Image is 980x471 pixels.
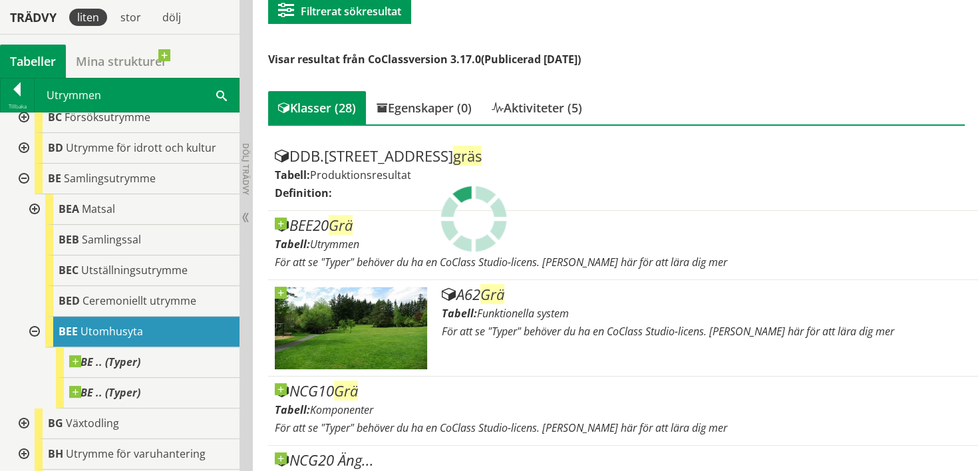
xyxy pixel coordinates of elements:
div: Gå till informationssidan för CoClass Studio [11,133,240,164]
span: Utställningsutrymme [81,263,188,277]
span: Grä [334,381,358,400]
img: Tabell [275,287,427,369]
div: Gå till informationssidan för CoClass Studio [21,317,240,408]
article: Gå till informationssidan för CoClass Studio [268,377,978,446]
div: BEE20 [275,218,971,234]
span: Matsal [82,202,115,216]
span: Samlingsutrymme [64,171,156,186]
span: BED [59,293,80,308]
div: NCG10 [275,383,971,399]
span: BE .. (Typer) [69,386,140,399]
span: BD [48,140,63,155]
span: Grä [329,215,353,235]
span: BEC [59,263,79,277]
div: Gå till informationssidan för CoClass Studio [32,378,240,408]
span: Samlingssal [82,232,141,247]
div: Egenskaper (0) [366,91,482,124]
div: DDB.[STREET_ADDRESS] [275,148,971,164]
span: För att se "Typer" behöver du ha en CoClass Studio-licens. [PERSON_NAME] här för att lära dig mer [275,255,727,269]
div: liten [69,9,107,26]
span: Sök i tabellen [216,88,227,102]
div: Gå till informationssidan för CoClass Studio [11,102,240,133]
div: Gå till informationssidan för CoClass Studio [11,439,240,470]
div: Utrymmen [35,78,239,112]
span: Grä [480,284,504,304]
label: Tabell: [442,306,477,321]
span: Utrymme för varuhantering [66,446,206,461]
span: Utomhusyta [81,324,143,339]
span: BE .. (Typer) [69,355,140,369]
span: BEE [59,324,78,339]
div: Gå till informationssidan för CoClass Studio [21,194,240,225]
label: Definition: [275,186,332,200]
div: Tillbaka [1,101,34,112]
div: A62 [442,287,971,303]
a: Mina strukturer [66,45,177,78]
span: Utrymmen [310,237,359,251]
div: Gå till informationssidan för CoClass Studio [21,225,240,255]
span: Dölj trädvy [240,143,251,195]
div: Aktiviteter (5) [482,91,592,124]
span: BG [48,416,63,430]
span: För att se "Typer" behöver du ha en CoClass Studio-licens. [PERSON_NAME] här för att lära dig mer [275,420,727,435]
div: Trädvy [3,10,64,25]
div: Gå till informationssidan för CoClass Studio [21,286,240,317]
span: Försöksutrymme [65,110,150,124]
span: Komponenter [310,402,373,417]
img: Laddar [440,186,507,252]
span: (Publicerad [DATE]) [481,52,581,67]
label: Tabell: [275,402,310,417]
article: Gå till informationssidan för CoClass Studio [268,211,978,280]
label: Tabell: [275,168,310,182]
div: NCG20 Äng... [275,452,971,468]
div: Gå till informationssidan för CoClass Studio [11,408,240,439]
span: BEB [59,232,79,247]
span: Visar resultat från CoClassversion 3.17.0 [268,52,481,67]
div: Klasser (28) [268,91,366,124]
div: stor [112,9,149,26]
div: Gå till informationssidan för CoClass Studio [21,255,240,286]
article: Gå till informationssidan för CoClass Studio [268,280,978,377]
span: BH [48,446,63,461]
span: gräs [453,146,482,166]
span: BE [48,171,61,186]
span: Funktionella system [477,306,569,321]
div: Gå till informationssidan för CoClass Studio [32,347,240,378]
span: BC [48,110,62,124]
label: Tabell: [275,237,310,251]
span: BEA [59,202,79,216]
div: Gå till informationssidan för CoClass Studio [11,164,240,408]
span: Utrymme för idrott och kultur [66,140,216,155]
span: Ceremoniellt utrymme [82,293,196,308]
span: Produktionsresultat [310,168,411,182]
span: Växtodling [66,416,119,430]
span: För att se "Typer" behöver du ha en CoClass Studio-licens. [PERSON_NAME] här för att lära dig mer [442,324,894,339]
div: dölj [154,9,189,26]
